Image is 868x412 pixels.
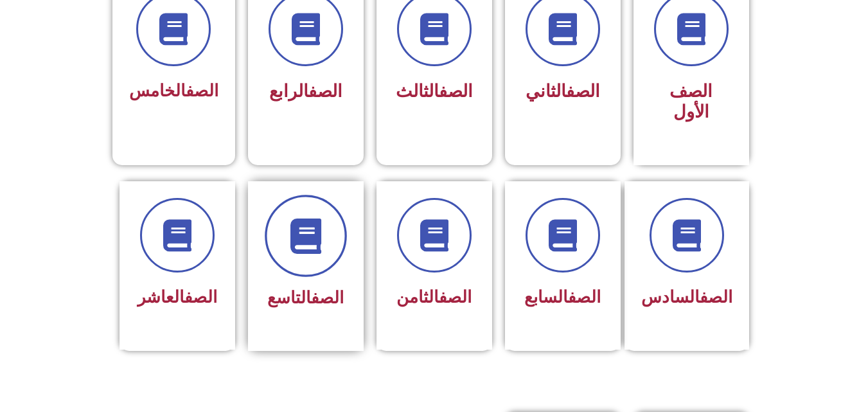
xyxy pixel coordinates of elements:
span: الصف الأول [669,81,713,122]
a: الصف [700,287,732,307]
span: الثاني [526,81,600,102]
a: الصف [439,287,472,307]
a: الصف [311,288,344,307]
span: الثالث [396,81,473,102]
a: الصف [186,81,218,100]
a: الصف [184,287,217,307]
span: التاسع [267,288,344,307]
span: السادس [641,287,732,307]
span: الخامس [129,81,218,100]
a: الصف [439,81,473,102]
a: الصف [308,81,342,102]
span: الرابع [269,81,342,102]
a: الصف [566,81,600,102]
span: السابع [524,287,601,307]
a: الصف [568,287,601,307]
span: العاشر [137,287,217,307]
span: الثامن [396,287,472,307]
